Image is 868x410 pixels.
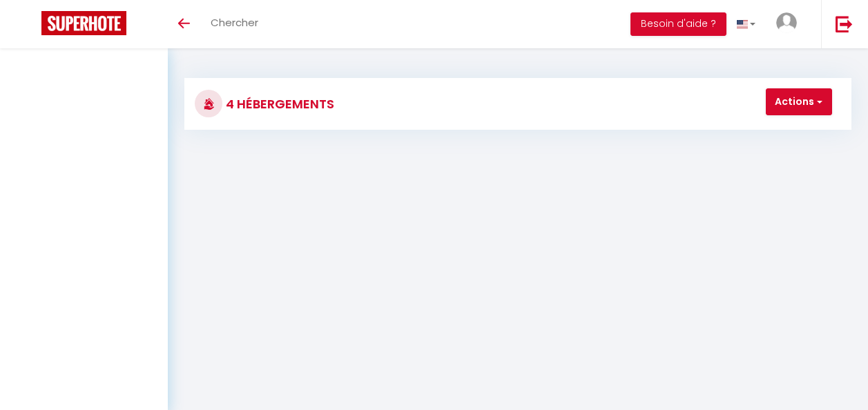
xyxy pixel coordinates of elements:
[630,12,726,36] button: Besoin d'aide ?
[836,15,853,32] img: logout
[222,88,334,119] h3: 4 Hébergements
[776,12,797,33] img: ...
[211,15,258,30] span: Chercher
[41,11,126,35] img: Super Booking
[766,88,832,116] button: Actions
